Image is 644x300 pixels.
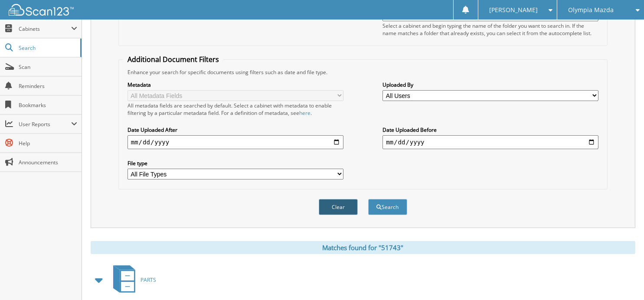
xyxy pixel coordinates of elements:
[123,55,223,64] legend: Additional Document Filters
[489,7,538,13] span: [PERSON_NAME]
[19,121,71,128] span: User Reports
[382,135,598,149] input: end
[127,160,343,167] label: File type
[382,81,598,88] label: Uploaded By
[299,109,311,117] a: here
[19,82,77,90] span: Reminders
[141,276,156,284] span: PARTS
[19,63,77,71] span: Scan
[127,102,343,117] div: All metadata fields are searched by default. Select a cabinet with metadata to enable filtering b...
[127,135,343,149] input: start
[319,199,358,215] button: Clear
[127,126,343,134] label: Date Uploaded After
[382,126,598,134] label: Date Uploaded Before
[19,159,77,166] span: Announcements
[601,258,644,300] iframe: Chat Widget
[19,101,77,109] span: Bookmarks
[19,25,71,33] span: Cabinets
[568,7,614,13] span: Olympia Mazda
[19,44,76,52] span: Search
[127,81,343,88] label: Metadata
[91,241,635,254] div: Matches found for "51743"
[123,68,603,76] div: Enhance your search for specific documents using filters such as date and file type.
[19,140,77,147] span: Help
[108,263,156,297] a: PARTS
[382,22,598,37] div: Select a cabinet and begin typing the name of the folder you want to search in. If the name match...
[368,199,407,215] button: Search
[9,4,74,16] img: scan123-logo-white.svg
